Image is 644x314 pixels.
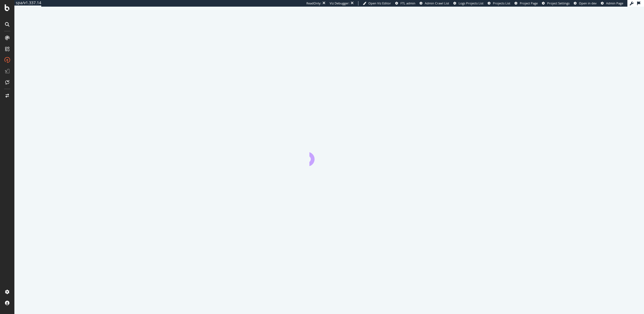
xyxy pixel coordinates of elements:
[514,1,538,6] a: Project Page
[420,1,449,6] a: Admin Crawl List
[493,1,510,5] span: Projects List
[606,1,623,5] span: Admin Page
[520,1,538,5] span: Project Page
[459,1,483,5] span: Logs Projects List
[488,1,510,6] a: Projects List
[579,1,597,5] span: Open in dev
[425,1,449,5] span: Admin Crawl List
[547,1,570,5] span: Project Settings
[542,1,570,6] a: Project Settings
[395,1,415,6] a: FTL admin
[368,1,391,5] span: Open Viz Editor
[400,1,415,5] span: FTL admin
[363,1,391,6] a: Open Viz Editor
[330,1,350,6] div: Viz Debugger:
[453,1,483,6] a: Logs Projects List
[601,1,623,6] a: Admin Page
[306,1,321,6] div: ReadOnly:
[309,146,349,166] div: animation
[574,1,597,6] a: Open in dev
